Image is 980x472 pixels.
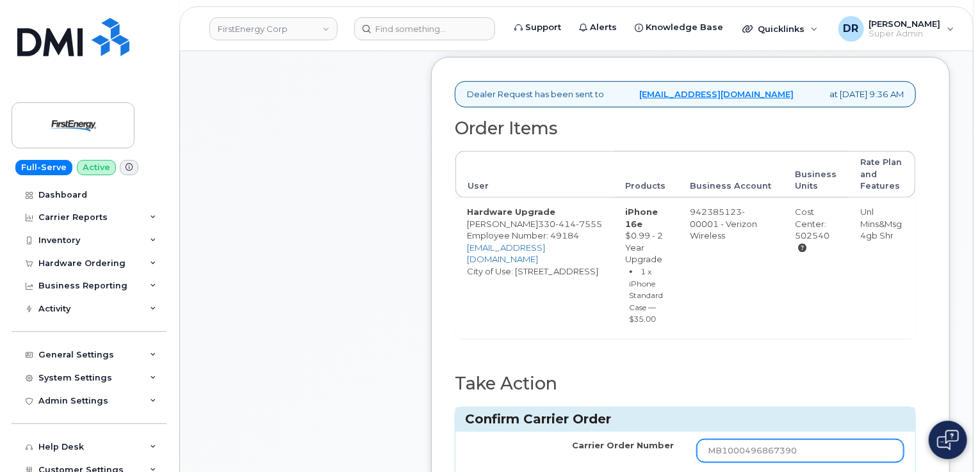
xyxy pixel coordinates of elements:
a: Support [505,15,570,40]
a: [EMAIL_ADDRESS][DOMAIN_NAME] [467,242,545,265]
span: DR [844,21,859,36]
td: 942385123-00001 - Verizon Wireless [678,198,783,338]
div: Cost Center: 502540 [796,206,838,253]
input: Find something... [354,17,495,40]
strong: iPhone 16e [625,207,658,229]
a: Knowledge Base [626,15,732,40]
th: User [455,151,614,198]
span: [PERSON_NAME] [869,19,941,29]
td: Unl Mins&Msg 4gb Shr [849,198,915,338]
span: Knowledge Base [646,21,723,34]
span: Employee Number: 49184 [467,230,579,240]
a: Alerts [570,15,626,40]
span: Alerts [590,21,617,34]
span: Super Admin [869,29,941,39]
th: Rate Plan and Features [849,151,915,198]
th: Business Units [784,151,849,198]
span: 330 [538,219,602,229]
a: FirstEnergy Corp [209,17,338,40]
span: Support [525,21,561,34]
div: Dori Ripley [829,16,963,42]
small: 1 x iPhone Standard Case — $35.00 [630,267,664,324]
div: Dealer Request has been sent to at [DATE] 9:36 AM [455,81,916,107]
strong: Hardware Upgrade [467,207,555,217]
label: Carrier Order Number [572,439,674,452]
img: Open chat [937,430,959,450]
th: Products [614,151,678,198]
span: 7555 [576,219,602,229]
td: [PERSON_NAME] City of Use: [STREET_ADDRESS] [455,198,614,338]
span: 414 [555,219,576,229]
div: Quicklinks [733,16,827,42]
th: Business Account [678,151,783,198]
td: $0.99 - 2 Year Upgrade [614,198,678,338]
h2: Take Action [455,374,916,393]
h2: Order Items [455,119,916,138]
a: [EMAIL_ADDRESS][DOMAIN_NAME] [640,88,794,100]
h3: Confirm Carrier Order [465,411,906,428]
span: Quicklinks [758,24,804,34]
